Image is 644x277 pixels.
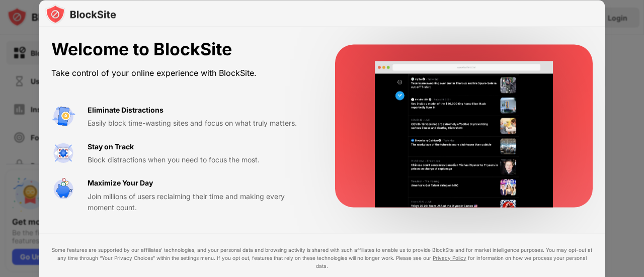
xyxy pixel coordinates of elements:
[51,245,593,269] div: Some features are supported by our affiliates’ technologies, and your personal data and browsing ...
[88,118,311,129] div: Easily block time-wasting sites and focus on what truly matters.
[45,4,116,24] img: logo-blocksite.svg
[433,254,466,260] a: Privacy Policy
[88,177,153,189] div: Maximize Your Day
[88,191,311,213] div: Join millions of users reclaiming their time and making every moment count.
[51,39,311,60] div: Welcome to BlockSite
[51,65,311,80] div: Take control of your online experience with BlockSite.
[51,104,75,128] img: value-avoid-distractions.svg
[51,141,75,165] img: value-focus.svg
[88,154,311,165] div: Block distractions when you need to focus the most.
[88,141,134,152] div: Stay on Track
[51,177,75,202] img: value-safe-time.svg
[88,104,164,115] div: Eliminate Distractions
